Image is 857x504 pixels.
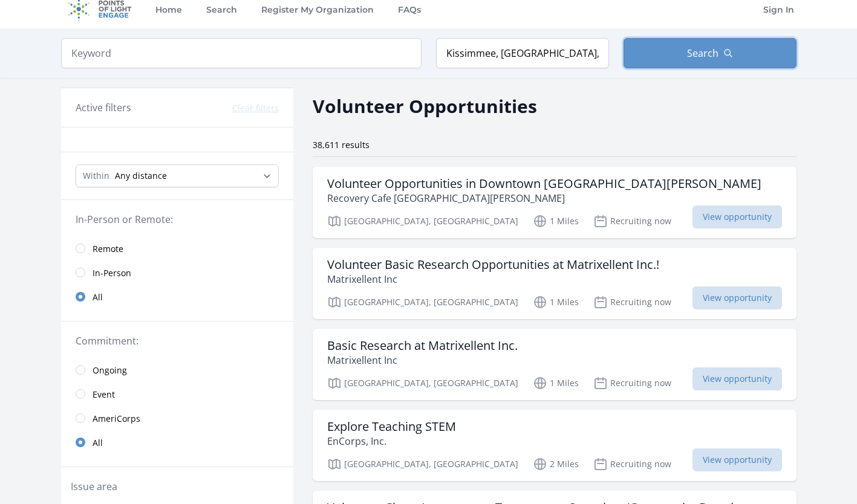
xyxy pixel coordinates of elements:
span: View opportunity [692,448,782,471]
h3: Explore Teaching STEM [327,419,456,434]
p: [GEOGRAPHIC_DATA], [GEOGRAPHIC_DATA] [327,457,518,471]
input: Keyword [61,38,422,68]
span: Search [687,46,719,60]
p: Recruiting now [593,214,671,228]
span: 38,611 results [313,139,370,150]
a: Explore Teaching STEM EnCorps, Inc. [GEOGRAPHIC_DATA], [GEOGRAPHIC_DATA] 2 Miles Recruiting now V... [313,410,797,481]
p: 2 Miles [533,457,579,471]
input: Location [436,38,609,68]
span: View opportunity [692,367,782,390]
span: View opportunity [692,286,782,309]
p: EnCorps, Inc. [327,434,456,448]
a: Volunteer Opportunities in Downtown [GEOGRAPHIC_DATA][PERSON_NAME] Recovery Cafe [GEOGRAPHIC_DATA... [313,167,797,238]
span: In-Person [93,267,131,279]
h3: Active filters [76,100,131,115]
span: All [93,291,103,303]
p: Recovery Cafe [GEOGRAPHIC_DATA][PERSON_NAME] [327,191,761,205]
p: [GEOGRAPHIC_DATA], [GEOGRAPHIC_DATA] [327,295,518,309]
a: AmeriCorps [61,406,293,430]
span: All [93,437,103,449]
p: 1 Miles [533,295,579,309]
span: View opportunity [692,205,782,228]
button: Search [624,38,797,68]
p: Matrixellent Inc [327,272,659,286]
a: Remote [61,236,293,260]
a: Event [61,382,293,406]
p: 1 Miles [533,214,579,228]
p: Recruiting now [593,457,671,471]
a: Ongoing [61,358,293,382]
a: All [61,430,293,454]
a: Volunteer Basic Research Opportunities at Matrixellent Inc.! Matrixellent Inc [GEOGRAPHIC_DATA], ... [313,248,797,319]
button: Clear filters [232,102,279,114]
a: In-Person [61,260,293,285]
legend: Commitment: [76,334,279,348]
p: 1 Miles [533,376,579,390]
p: Recruiting now [593,295,671,309]
h3: Volunteer Opportunities in Downtown [GEOGRAPHIC_DATA][PERSON_NAME] [327,176,761,191]
p: Matrixellent Inc [327,353,518,367]
legend: Issue area [71,479,117,494]
span: Event [93,389,115,401]
a: Basic Research at Matrixellent Inc. Matrixellent Inc [GEOGRAPHIC_DATA], [GEOGRAPHIC_DATA] 1 Miles... [313,329,797,400]
p: Recruiting now [593,376,671,390]
h3: Volunteer Basic Research Opportunities at Matrixellent Inc.! [327,257,659,272]
select: Search Radius [76,164,279,187]
span: Remote [93,243,123,255]
h3: Basic Research at Matrixellent Inc. [327,338,518,353]
h2: Volunteer Opportunities [313,92,537,120]
a: All [61,285,293,309]
legend: In-Person or Remote: [76,212,279,227]
p: [GEOGRAPHIC_DATA], [GEOGRAPHIC_DATA] [327,214,518,228]
p: [GEOGRAPHIC_DATA], [GEOGRAPHIC_DATA] [327,376,518,390]
span: Ongoing [93,364,127,376]
span: AmeriCorps [93,413,140,425]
